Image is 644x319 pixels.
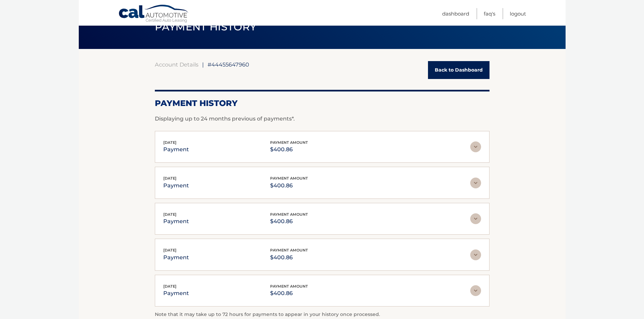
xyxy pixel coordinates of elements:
[470,213,481,224] img: accordion-rest.svg
[270,284,308,289] span: payment amount
[163,176,176,181] span: [DATE]
[270,176,308,181] span: payment amount
[163,284,176,289] span: [DATE]
[202,61,204,68] span: |
[208,61,249,68] span: #44455647960
[270,289,308,298] p: $400.86
[270,253,308,262] p: $400.86
[118,4,189,24] a: Cal Automotive
[155,311,490,319] p: Note that it may take up to 72 hours for payments to appear in your history once processed.
[510,8,526,19] a: Logout
[270,145,308,154] p: $400.86
[442,8,469,19] a: Dashboard
[270,248,308,252] span: payment amount
[428,61,490,79] a: Back to Dashboard
[270,217,308,226] p: $400.86
[163,253,189,262] p: payment
[155,98,490,108] h2: Payment History
[155,21,257,33] span: PAYMENT HISTORY
[270,140,308,145] span: payment amount
[163,212,176,217] span: [DATE]
[470,141,481,152] img: accordion-rest.svg
[484,8,495,19] a: FAQ's
[270,212,308,217] span: payment amount
[470,249,481,260] img: accordion-rest.svg
[470,178,481,188] img: accordion-rest.svg
[163,217,189,226] p: payment
[270,181,308,190] p: $400.86
[155,61,198,68] a: Account Details
[163,289,189,298] p: payment
[163,181,189,190] p: payment
[155,115,490,123] p: Displaying up to 24 months previous of payments*.
[163,248,176,252] span: [DATE]
[163,145,189,154] p: payment
[163,140,176,145] span: [DATE]
[470,285,481,296] img: accordion-rest.svg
